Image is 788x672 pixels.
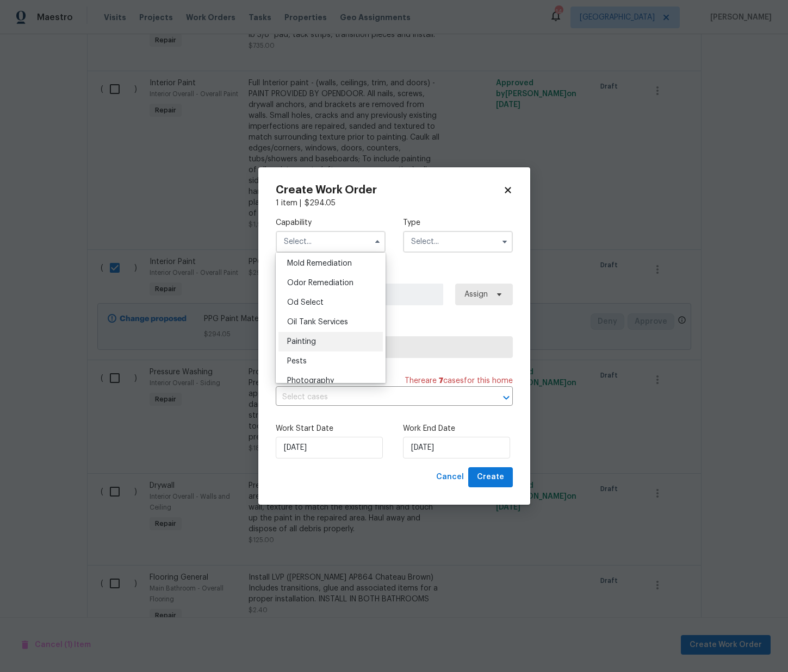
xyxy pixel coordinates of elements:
span: Odor Remediation [287,279,353,287]
button: Show options [498,235,511,248]
span: $ 294.05 [305,199,336,207]
span: Photography [287,377,334,385]
span: Od Select [287,299,324,306]
input: Select cases [276,389,482,406]
span: 7 [439,377,443,385]
input: M/D/YYYY [403,437,510,459]
span: Painting [287,338,316,346]
span: There are case s for this home [405,375,513,386]
span: Pests [287,357,307,365]
h2: Create Work Order [276,185,503,196]
input: Select... [276,231,386,253]
label: Work Order Manager [276,270,513,281]
label: Type [403,217,513,228]
button: Cancel [432,467,468,487]
input: M/D/YYYY [276,437,383,459]
span: Select trade partner [285,342,504,353]
label: Trade Partner [276,323,513,334]
label: Capability [276,217,386,228]
span: Cancel [436,470,464,484]
span: Oil Tank Services [287,318,348,326]
span: Create [477,470,504,484]
button: Hide options [371,235,384,248]
button: Create [468,467,513,487]
button: Open [499,390,514,405]
input: Select... [403,231,513,253]
div: 1 item | [276,198,513,209]
span: Assign [464,289,488,300]
label: Work Start Date [276,423,386,434]
label: Work End Date [403,423,513,434]
span: Mold Remediation [287,260,352,267]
